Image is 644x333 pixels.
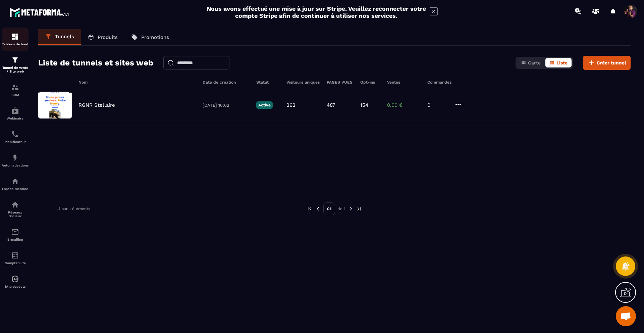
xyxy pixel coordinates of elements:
p: Tunnel de vente / Site web [2,66,29,73]
a: Tunnels [38,29,81,45]
p: Webinaire [2,116,29,120]
p: 1-1 sur 1 éléments [55,206,90,211]
p: 262 [286,102,296,108]
button: Carte [517,58,545,67]
a: emailemailE-mailing [2,223,29,246]
p: Active [256,101,273,109]
img: automations [11,107,19,115]
p: Espace membre [2,187,29,191]
img: formation [11,56,19,64]
span: Liste [556,60,568,65]
a: Produits [81,29,124,45]
p: Comptabilité [2,261,29,265]
img: automations [11,275,19,283]
h6: Statut [256,80,280,85]
button: Liste [545,58,572,67]
p: Tableau de bord [2,42,29,46]
p: CRM [2,93,29,97]
p: [DATE] 16:02 [203,103,250,108]
img: formation [11,33,19,41]
h6: Ventes [387,80,421,85]
img: formation [11,83,19,91]
p: Promotions [141,34,169,40]
p: 0 [427,102,447,108]
h6: Commandes [427,80,451,85]
p: 0,00 € [387,102,421,108]
a: automationsautomationsWebinaire [2,102,29,125]
img: social-network [11,201,19,209]
a: formationformationCRM [2,78,29,102]
img: prev [315,206,321,212]
span: Créer tunnel [597,59,626,66]
img: next [356,206,362,212]
p: IA prospects [2,285,29,288]
img: prev [307,206,313,212]
h6: Visiteurs uniques [286,80,320,85]
h6: Nom [78,80,196,85]
a: formationformationTableau de bord [2,28,29,51]
h6: Opt-ins [360,80,380,85]
h6: Date de création [203,80,250,85]
p: Réseaux Sociaux [2,210,29,218]
p: de 1 [337,206,345,211]
a: automationsautomationsAutomatisations [2,149,29,172]
img: automations [11,154,19,162]
img: email [11,228,19,236]
p: 154 [360,102,368,108]
a: Promotions [124,29,176,45]
img: automations [11,177,19,185]
p: RGNR Stellaire [78,102,115,108]
a: schedulerschedulerPlanificateur [2,125,29,149]
p: Planificateur [2,140,29,144]
p: Automatisations [2,163,29,167]
p: E-mailing [2,238,29,241]
p: 487 [327,102,335,108]
h2: Nous avons effectué une mise à jour sur Stripe. Veuillez reconnecter votre compte Stripe afin de ... [206,5,426,19]
img: next [348,206,354,212]
img: scheduler [11,130,19,138]
button: Créer tunnel [583,56,631,70]
p: Produits [98,34,118,40]
p: Tunnels [55,34,74,40]
img: logo [9,6,70,18]
h2: Liste de tunnels et sites web [38,56,153,69]
img: accountant [11,251,19,259]
img: image [38,92,72,118]
a: Ouvrir le chat [616,306,636,326]
span: Carte [528,60,541,65]
p: 01 [323,202,335,215]
a: accountantaccountantComptabilité [2,246,29,270]
h6: PAGES VUES [327,80,354,85]
a: social-networksocial-networkRéseaux Sociaux [2,196,29,223]
a: automationsautomationsEspace membre [2,172,29,196]
a: formationformationTunnel de vente / Site web [2,51,29,78]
